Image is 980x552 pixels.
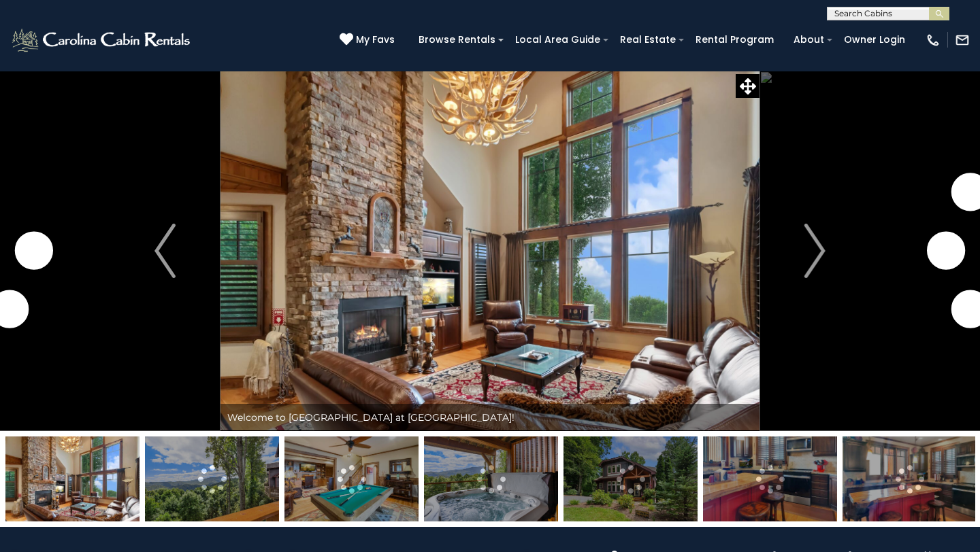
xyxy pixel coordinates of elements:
[110,71,220,431] button: Previous
[837,29,912,50] a: Owner Login
[787,29,831,50] a: About
[145,436,279,521] img: 163279238
[955,33,970,48] img: mail-regular-white.png
[759,71,870,431] button: Next
[926,33,941,48] img: phone-regular-white.png
[843,436,977,521] img: 168319349
[689,29,781,50] a: Rental Program
[284,436,419,521] img: 165015536
[508,29,607,50] a: Local Area Guide
[356,33,395,47] span: My Favs
[613,29,683,50] a: Real Estate
[10,27,194,54] img: White-1-2.png
[703,436,837,521] img: 168319347
[5,436,140,521] img: 165015526
[154,224,175,278] img: arrow
[220,404,759,431] div: Welcome to [GEOGRAPHIC_DATA] at [GEOGRAPHIC_DATA]!
[424,436,558,521] img: 163279240
[804,224,825,278] img: arrow
[412,29,502,50] a: Browse Rentals
[563,436,698,521] img: 165015524
[340,33,398,48] a: My Favs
